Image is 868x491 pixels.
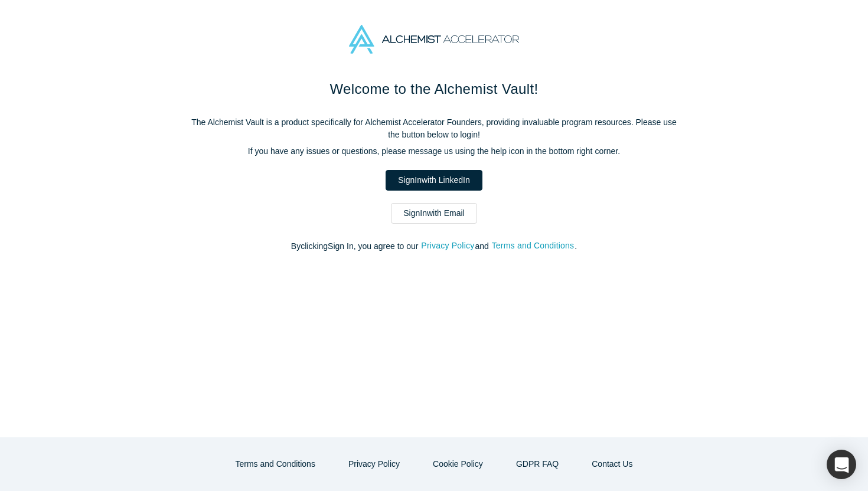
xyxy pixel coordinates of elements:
[349,25,519,54] img: Alchemist Accelerator Logo
[420,454,495,474] button: Cookie Policy
[391,203,477,224] a: SignInwith Email
[504,454,571,474] a: GDPR FAQ
[186,240,682,253] p: By clicking Sign In , you agree to our and .
[336,454,412,474] button: Privacy Policy
[579,454,645,474] button: Contact Us
[491,239,575,253] button: Terms and Conditions
[186,145,682,158] p: If you have any issues or questions, please message us using the help icon in the bottom right co...
[186,78,682,100] h1: Welcome to the Alchemist Vault!
[420,239,475,253] button: Privacy Policy
[223,454,328,474] button: Terms and Conditions
[186,116,682,141] p: The Alchemist Vault is a product specifically for Alchemist Accelerator Founders, providing inval...
[386,170,482,191] a: SignInwith LinkedIn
